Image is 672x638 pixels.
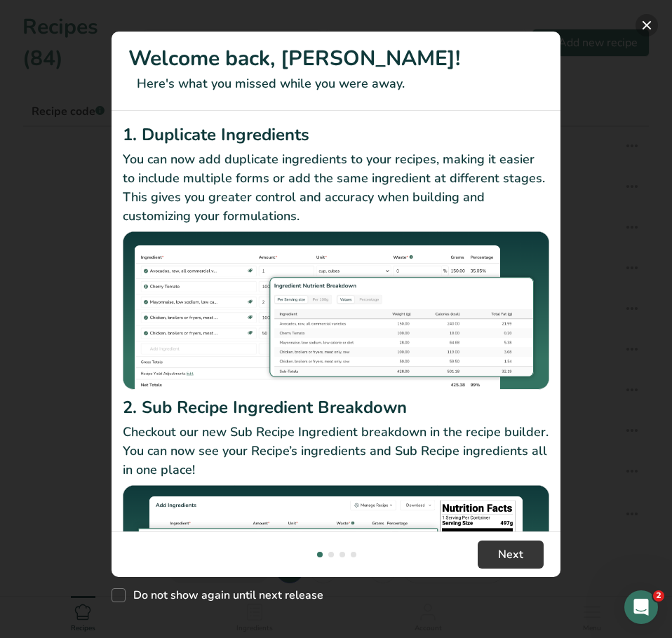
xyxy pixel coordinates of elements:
[123,150,549,226] p: You can now add duplicate ingredients to your recipes, making it easier to include multiple forms...
[498,546,523,563] span: Next
[653,590,664,602] span: 2
[624,590,658,624] iframe: Intercom live chat
[123,231,549,391] img: Duplicate Ingredients
[123,395,549,420] h2: 2. Sub Recipe Ingredient Breakdown
[128,43,544,74] h1: Welcome back, [PERSON_NAME]!
[123,122,549,147] h2: 1. Duplicate Ingredients
[128,74,544,93] p: Here's what you missed while you were away.
[126,588,323,602] span: Do not show again until next release
[478,541,544,569] button: Next
[123,423,549,480] p: Checkout our new Sub Recipe Ingredient breakdown in the recipe builder. You can now see your Reci...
